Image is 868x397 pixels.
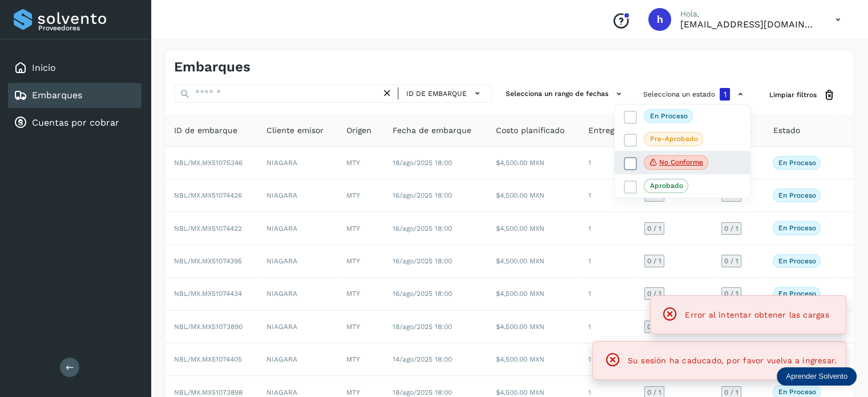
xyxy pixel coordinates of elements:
[8,110,142,135] div: Cuentas por cobrar
[650,182,683,190] p: Aprobado
[8,83,142,108] div: Embarques
[8,55,142,81] div: Inicio
[32,117,119,128] a: Cuentas por cobrar
[786,372,847,381] p: Aprender Solvento
[650,135,698,143] p: Pre-Aprobado
[38,24,137,32] p: Proveedores
[650,112,688,120] p: En proceso
[659,158,703,166] p: No conforme
[32,90,82,101] a: Embarques
[628,356,837,365] span: Su sesión ha caducado, por favor vuelva a ingresar.
[685,310,829,319] span: Error al intentar obtener las cargas
[32,62,56,73] a: Inicio
[777,367,857,386] div: Aprender Solvento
